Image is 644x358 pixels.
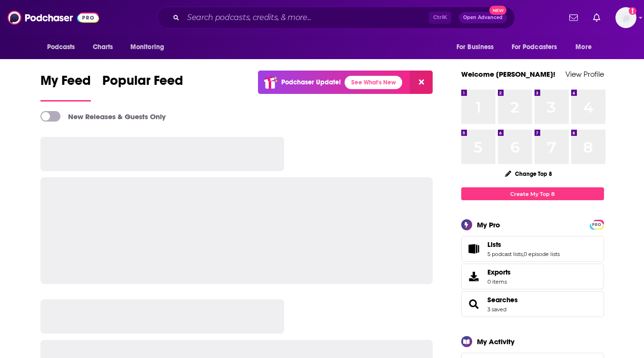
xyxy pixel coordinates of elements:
span: , [523,251,524,257]
span: Exports [465,270,484,283]
span: Popular Feed [102,72,183,94]
a: Lists [465,242,484,256]
span: Podcasts [47,41,75,54]
button: open menu [124,38,177,56]
button: open menu [505,38,571,56]
span: Lists [461,236,604,262]
span: Searches [461,291,604,317]
button: open menu [40,38,88,56]
a: 0 episode lists [524,251,560,257]
span: For Business [456,41,494,54]
div: My Pro [477,220,500,229]
a: Create My Top 8 [461,187,604,200]
button: open menu [450,38,506,56]
button: open menu [569,38,604,56]
a: PRO [591,221,603,228]
a: New Releases & Guests Only [40,111,166,122]
span: New [489,6,506,15]
span: My Feed [40,72,91,94]
a: Searches [487,296,518,304]
img: User Profile [615,7,636,28]
button: Change Top 8 [499,168,558,180]
a: See What's New [345,76,402,89]
a: Lists [487,240,560,249]
a: 5 podcast lists [487,251,523,257]
span: PRO [591,221,603,228]
span: Lists [487,240,501,249]
a: Show notifications dropdown [565,10,582,26]
p: Podchaser Update! [281,78,341,86]
span: Ctrl K [429,11,451,24]
a: Charts [87,38,119,56]
div: Search podcasts, credits, & more... [157,7,515,29]
span: Exports [487,268,511,276]
span: Charts [93,41,113,54]
a: Searches [465,297,484,311]
input: Search podcasts, credits, & more... [183,10,429,25]
a: View Profile [565,70,604,79]
span: More [575,41,592,54]
span: 0 items [487,278,511,285]
span: Open Advanced [463,15,503,20]
button: Show profile menu [615,7,636,28]
a: 3 saved [487,306,506,313]
a: Welcome [PERSON_NAME]! [461,70,555,79]
button: Open AdvancedNew [459,12,507,23]
span: Monitoring [130,41,164,54]
div: My Activity [477,337,515,346]
a: Popular Feed [102,72,183,102]
a: Show notifications dropdown [589,10,604,26]
span: Logged in as Andrea1206 [615,7,636,28]
a: My Feed [40,72,91,102]
span: For Podcasters [512,41,557,54]
svg: Add a profile image [629,7,636,15]
img: Podchaser - Follow, Share and Rate Podcasts [8,9,99,27]
a: Exports [461,264,604,289]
